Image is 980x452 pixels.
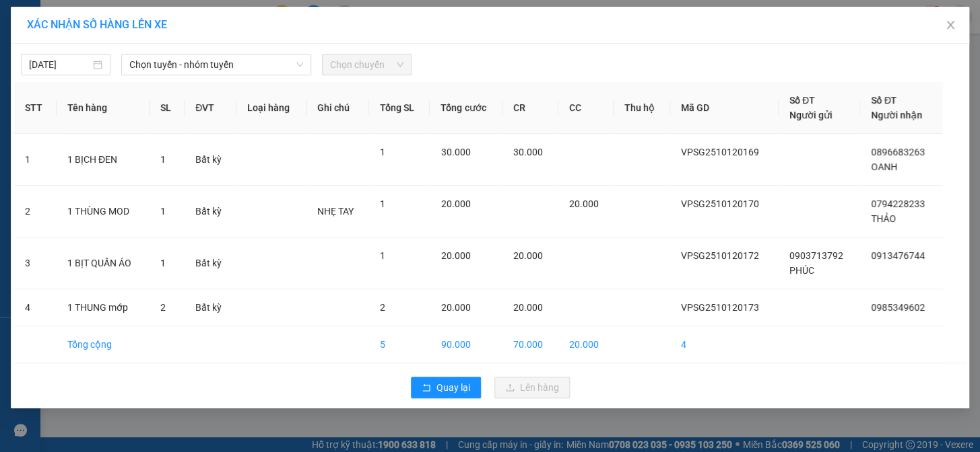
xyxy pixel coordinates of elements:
span: rollback [422,383,431,393]
span: 1 [380,147,385,157]
th: Mã GD [670,82,779,134]
span: 1 [380,198,385,209]
span: Chọn tuyến - nhóm tuyến [129,54,303,75]
button: uploadLên hàng [494,377,570,398]
td: 20.000 [558,326,614,363]
span: 20.000 [513,302,543,313]
span: VPSG2510120172 [681,250,759,261]
span: XÁC NHẬN SỐ HÀNG LÊN XE [27,18,167,31]
input: 12/10/2025 [29,57,90,72]
th: SL [150,82,185,134]
td: 1 [14,134,57,186]
span: 1 [160,206,166,217]
span: VPSG2510120170 [681,198,759,209]
td: 70.000 [502,326,558,363]
span: 30.000 [513,147,543,157]
td: 3 [14,237,57,289]
span: Số ĐT [789,95,815,106]
span: close [945,20,956,30]
td: Bất kỳ [185,289,236,326]
th: Tổng cước [430,82,502,134]
span: Quay lại [436,380,470,395]
th: STT [14,82,57,134]
td: 1 THUNG mớp [57,289,150,326]
span: 0985349602 [871,302,925,313]
td: 90.000 [430,326,502,363]
span: THẢO [871,213,896,224]
th: Thu hộ [614,82,670,134]
td: 5 [369,326,430,363]
span: PHÚC [789,265,814,276]
span: 30.000 [440,147,470,157]
span: 1 [160,154,166,165]
th: CR [502,82,558,134]
th: ĐVT [185,82,236,134]
button: rollbackQuay lại [411,377,481,398]
span: 0913476744 [871,250,925,261]
span: 1 [160,258,166,268]
span: 1 [380,250,385,261]
span: down [296,61,304,69]
td: 1 BỊCH ĐEN [57,134,150,186]
th: Ghi chú [306,82,369,134]
span: Chọn chuyến [330,54,403,75]
span: NHẸ TAY [317,206,354,217]
th: Loại hàng [236,82,306,134]
span: 20.000 [440,198,470,209]
td: 2 [14,186,57,237]
th: CC [558,82,614,134]
span: 2 [160,302,166,313]
span: 0903713792 [789,250,843,261]
td: Tổng cộng [57,326,150,363]
td: Bất kỳ [185,134,236,186]
span: OANH [871,161,897,172]
span: Người gửi [789,110,832,120]
span: VPSG2510120173 [681,302,759,313]
span: 20.000 [513,250,543,261]
span: 2 [380,302,385,313]
td: 4 [14,289,57,326]
span: 20.000 [569,198,599,209]
span: Người nhận [871,110,922,120]
td: 1 THÙNG MOD [57,186,150,237]
span: 20.000 [440,250,470,261]
button: Close [932,7,969,44]
span: 20.000 [440,302,470,313]
td: Bất kỳ [185,237,236,289]
span: Số ĐT [871,95,896,106]
td: Bất kỳ [185,186,236,237]
th: Tổng SL [369,82,430,134]
td: 4 [670,326,779,363]
td: 1 BỊT QUẦN ÁO [57,237,150,289]
span: 0794228233 [871,198,925,209]
span: 0896683263 [871,147,925,157]
th: Tên hàng [57,82,150,134]
span: VPSG2510120169 [681,147,759,157]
